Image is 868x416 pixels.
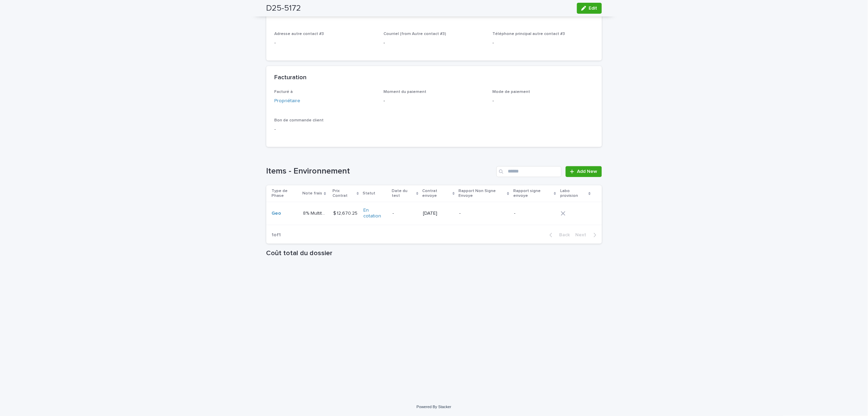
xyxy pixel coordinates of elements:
a: Geo [272,211,281,216]
p: Prix Contrat [332,187,355,200]
span: Moment du paiement [383,90,426,94]
p: - [383,39,485,47]
p: - [275,126,376,133]
h1: Coût total du dossier [266,249,602,257]
p: - [393,211,418,216]
span: Add New [577,169,597,174]
p: Note frais [302,190,322,197]
p: Contrat envoye [423,187,451,200]
tr: Geo 8% Multitest8% Multitest $ 12,670.25$ 12,670.25 En cotation -[DATE]-- [266,202,602,225]
p: Type de Phase [272,187,299,200]
p: - [383,97,485,105]
p: [DATE] [423,211,454,216]
p: - [514,211,555,216]
p: 1 of 1 [266,227,287,243]
p: Rapport Non Signe Envoye [459,187,506,200]
a: Add New [566,166,602,177]
span: Adresse autre contact #3 [275,32,324,36]
span: Mode de paiement [493,90,530,94]
iframe: Coût total du dossier [266,260,602,363]
span: Next [576,233,591,237]
p: Statut [363,190,376,197]
p: Date du test [392,187,415,200]
p: - [493,39,594,47]
span: Back [555,233,570,237]
p: - [275,39,376,47]
input: Search [496,166,562,177]
button: Edit [577,3,602,14]
span: Facturé à [275,90,293,94]
p: Labo provision [560,187,587,200]
p: 8% Multitest [303,209,329,216]
h1: Items - Environnement [266,166,494,176]
h2: D25-5172 [266,3,301,13]
a: Powered By Stacker [417,405,451,409]
h2: Facturation [275,74,307,82]
span: Téléphone principal autre contact #3 [493,32,565,36]
span: Edit [589,6,597,11]
p: - [460,211,509,216]
p: - [493,97,594,105]
button: Next [573,232,602,238]
a: Propriétaire [275,97,301,105]
p: Rapport signe envoye [514,187,552,200]
button: Back [544,232,573,238]
span: Courriel (from Autre contact #3) [383,32,446,36]
span: Bon de commande client [275,118,324,122]
p: $ 12,670.25 [333,209,359,216]
a: En cotation [364,207,387,219]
